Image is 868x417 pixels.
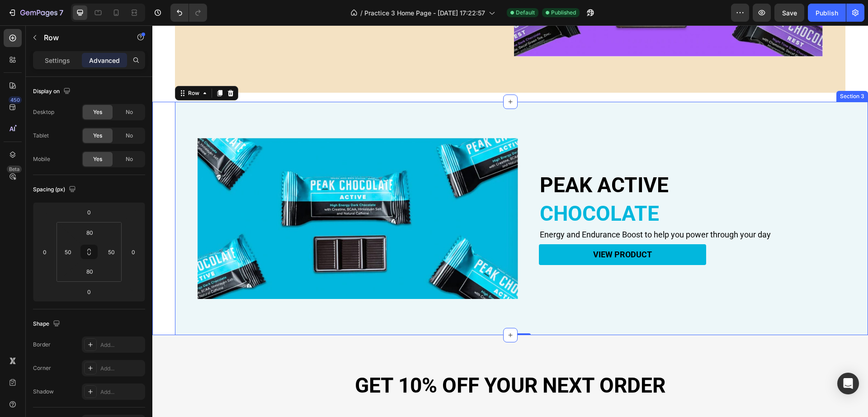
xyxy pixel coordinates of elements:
iframe: Design area [152,25,868,417]
div: Corner [33,364,51,372]
p: Advanced [89,56,120,65]
div: Mobile [33,155,50,163]
div: Add... [100,365,143,373]
span: Published [551,9,576,17]
div: Display on [33,85,72,98]
div: Tablet [33,132,49,140]
span: Yes [93,155,102,163]
div: Shadow [33,388,54,396]
input: 50px [104,245,118,259]
div: Add... [100,341,143,349]
div: Row [34,64,49,72]
input: 0 [127,245,140,259]
div: Border [33,341,51,349]
span: / [360,8,363,18]
span: Default [516,9,535,17]
span: Save [782,9,797,17]
p: Energy and Endurance Boost to help you power through your day [387,204,693,214]
span: No [126,155,133,163]
input: 0 [80,285,98,299]
button: Publish [808,4,846,22]
div: Shape [33,318,62,330]
button: <p>view product</p> [387,219,554,240]
div: Beta [7,166,22,173]
h2: CHOCOLATE [387,175,693,202]
div: Undo/Redo [170,4,207,22]
span: No [126,132,133,140]
div: Add... [100,388,143,396]
p: Settings [45,56,70,65]
span: Yes [93,108,102,116]
div: Spacing (px) [33,184,78,196]
button: 7 [4,4,67,22]
h2: PEAK ACTIVE [387,147,693,173]
div: Publish [816,8,838,18]
h2: GET 10% OFF YOUR NEXT ORDER [147,346,569,375]
div: Section 3 [686,67,714,75]
input: 0 [80,205,98,219]
button: Save [774,4,804,22]
img: gempages_577428763055227795-3e2c5437-91dc-40ed-8ab6-0dce72427d34.jpg [45,113,366,273]
span: Practice 3 Home Page - [DATE] 17:22:57 [364,8,485,18]
input: 50px [61,245,75,259]
div: Open Intercom Messenger [837,373,859,394]
p: 7 [59,7,63,18]
input: 80px [80,265,99,278]
p: view product [441,224,500,234]
span: Yes [93,132,102,140]
p: Row [44,32,121,43]
div: 450 [9,96,22,104]
input: 0 [38,245,52,259]
div: Desktop [33,108,54,116]
span: No [126,108,133,116]
input: 80px [80,226,99,239]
